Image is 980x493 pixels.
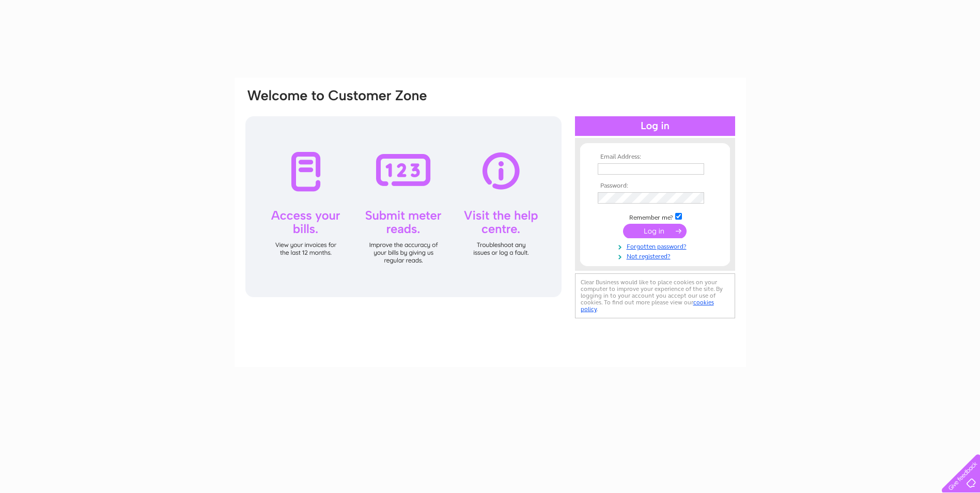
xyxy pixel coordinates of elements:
[595,153,715,161] th: Email Address:
[595,182,715,190] th: Password:
[575,273,735,318] div: Clear Business would like to place cookies on your computer to improve your experience of the sit...
[623,224,687,238] input: Submit
[598,241,715,251] a: Forgotten password?
[581,299,714,313] a: cookies policy
[598,251,715,260] a: Not registered?
[595,211,715,222] td: Remember me?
